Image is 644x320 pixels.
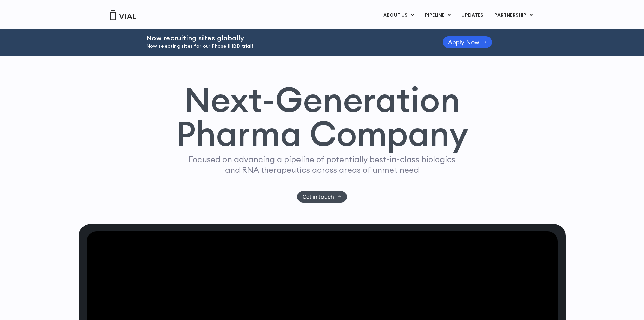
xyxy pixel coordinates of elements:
a: UPDATES [456,9,488,21]
span: Apply Now [448,40,479,45]
a: ABOUT USMenu Toggle [378,9,419,21]
a: PIPELINEMenu Toggle [420,9,456,21]
p: Focused on advancing a pipeline of potentially best-in-class biologics and RNA therapeutics acros... [186,154,458,175]
span: Get in touch [303,194,334,199]
h2: Now recruiting sites globally [146,34,426,42]
h1: Next-Generation Pharma Company [176,83,469,151]
a: Apply Now [443,36,492,48]
a: PARTNERSHIPMenu Toggle [489,9,538,21]
img: Vial Logo [109,10,136,20]
p: Now selecting sites for our Phase II IBD trial! [146,43,426,50]
a: Get in touch [297,191,347,203]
